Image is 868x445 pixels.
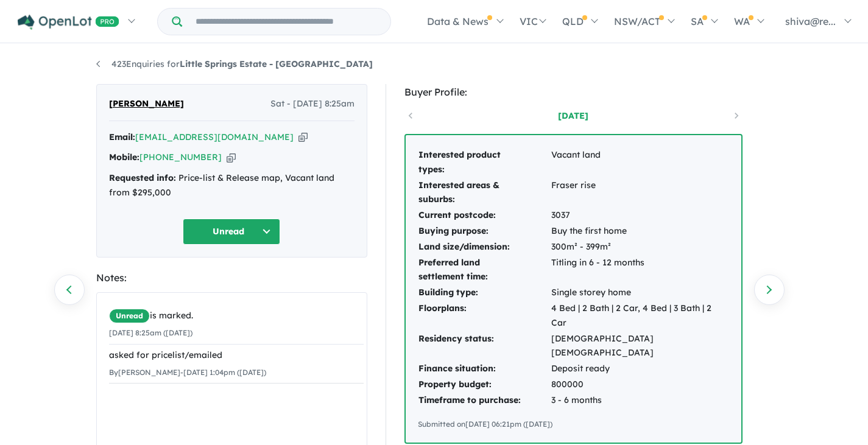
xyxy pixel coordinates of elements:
[551,239,729,255] td: 300m² - 399m²
[418,418,729,430] div: Submitted on [DATE] 06:21pm ([DATE])
[551,361,729,377] td: Deposit ready
[109,309,150,323] span: Unread
[109,131,135,142] strong: Email:
[551,178,729,208] td: Fraser rise
[418,147,551,178] td: Interested product types:
[139,152,222,163] a: [PHONE_NUMBER]
[298,131,308,144] button: Copy
[785,15,836,27] span: shiva@re...
[551,377,729,393] td: 800000
[551,301,729,331] td: 4 Bed | 2 Bath | 2 Car, 4 Bed | 3 Bath | 2 Car
[109,309,364,323] div: is marked.
[418,239,551,255] td: Land size/dimension:
[109,368,266,377] small: By [PERSON_NAME] - [DATE] 1:04pm ([DATE])
[109,171,355,200] div: Price-list & Release map, Vacant land from $295,000
[551,208,729,223] td: 3037
[551,331,729,362] td: [DEMOGRAPHIC_DATA] [DEMOGRAPHIC_DATA]
[135,131,294,142] a: [EMAIL_ADDRESS][DOMAIN_NAME]
[185,9,388,35] input: Try estate name, suburb, builder or developer
[551,147,729,178] td: Vacant land
[183,219,280,245] button: Unread
[109,97,184,111] span: [PERSON_NAME]
[96,57,772,72] nav: breadcrumb
[418,255,551,286] td: Preferred land settlement time:
[227,151,236,164] button: Copy
[521,110,625,122] a: [DATE]
[96,58,373,69] a: 423Enquiries forLittle Springs Estate - [GEOGRAPHIC_DATA]
[180,58,373,69] strong: Little Springs Estate - [GEOGRAPHIC_DATA]
[270,97,355,111] span: Sat - [DATE] 8:25am
[418,377,551,393] td: Property budget:
[404,84,743,100] div: Buyer Profile:
[96,270,367,286] div: Notes:
[418,223,551,239] td: Buying purpose:
[109,348,364,363] div: asked for pricelist/emailed
[109,328,192,337] small: [DATE] 8:25am ([DATE])
[551,255,729,286] td: Titling in 6 - 12 months
[418,393,551,408] td: Timeframe to purchase:
[551,223,729,239] td: Buy the first home
[109,152,139,163] strong: Mobile:
[418,208,551,223] td: Current postcode:
[109,172,176,183] strong: Requested info:
[418,331,551,362] td: Residency status:
[418,285,551,301] td: Building type:
[418,361,551,377] td: Finance situation:
[418,301,551,331] td: Floorplans:
[551,393,729,408] td: 3 - 6 months
[418,178,551,208] td: Interested areas & suburbs:
[551,285,729,301] td: Single storey home
[18,15,119,30] img: Openlot PRO Logo White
